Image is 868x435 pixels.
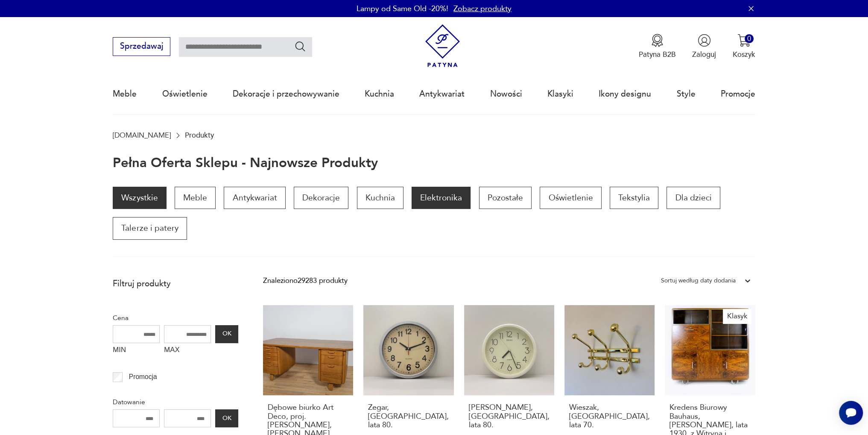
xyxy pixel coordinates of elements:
h3: Zegar, [GEOGRAPHIC_DATA], lata 80. [368,403,449,429]
a: Oświetlenie [540,187,601,209]
a: Tekstylia [610,187,658,209]
button: Szukaj [294,40,307,53]
button: Zaloguj [692,34,716,59]
a: Pozostałe [479,187,532,209]
div: 0 [745,34,754,43]
a: Antykwariat [224,187,285,209]
a: Kuchnia [357,187,403,209]
button: Patyna B2B [639,34,676,59]
button: OK [215,325,238,343]
p: Datowanie [113,397,238,408]
h1: Pełna oferta sklepu - najnowsze produkty [113,156,378,170]
p: Patyna B2B [639,50,676,59]
h3: Wieszak, [GEOGRAPHIC_DATA], lata 70. [569,403,650,429]
a: Nowości [490,74,522,114]
a: Meble [175,187,216,209]
a: Dla dzieci [666,187,720,209]
img: Patyna - sklep z meblami i dekoracjami vintage [421,24,464,68]
a: Klasyki [547,74,573,114]
img: Ikonka użytkownika [698,34,711,47]
h3: [PERSON_NAME], [GEOGRAPHIC_DATA], lata 80. [468,403,549,429]
p: Promocja [129,371,157,382]
a: [DOMAIN_NAME] [113,131,171,139]
a: Zobacz produkty [453,3,511,14]
a: Oświetlenie [162,74,208,114]
p: Filtruj produkty [113,278,238,289]
button: 0Koszyk [733,34,755,59]
a: Promocje [721,74,755,114]
a: Wszystkie [113,187,166,209]
p: Lampy od Same Old -20%! [357,3,448,14]
a: Meble [113,74,137,114]
a: Style [676,74,695,114]
a: Elektronika [412,187,471,209]
button: Sprzedawaj [113,37,170,56]
a: Ikony designu [599,74,651,114]
div: Znaleziono 29283 produkty [263,275,348,286]
button: OK [215,409,238,427]
label: MIN [113,343,160,359]
p: Cena [113,312,238,323]
a: Kuchnia [365,74,394,114]
iframe: Smartsupp widget button [839,401,863,425]
a: Talerze i patery [113,217,187,239]
img: Ikona koszyka [737,34,751,47]
p: Produkty [185,131,214,139]
div: Sortuj według daty dodania [661,275,736,286]
a: Antykwariat [419,74,465,114]
a: Ikona medaluPatyna B2B [639,34,676,59]
a: Dekoracje i przechowywanie [233,74,339,114]
label: MAX [164,343,211,359]
a: Sprzedawaj [113,44,170,50]
a: Dekoracje [294,187,348,209]
p: Koszyk [733,50,755,59]
p: Zaloguj [692,50,716,59]
img: Ikona medalu [651,34,664,47]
